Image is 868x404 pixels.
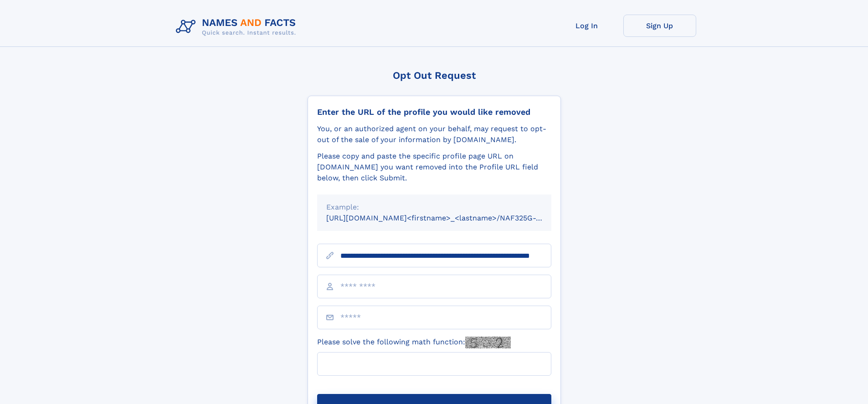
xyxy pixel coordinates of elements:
[317,107,551,117] div: Enter the URL of the profile you would like removed
[172,15,303,39] img: Logo Names and Facts
[308,70,561,81] div: Opt Out Request
[623,15,696,37] a: Sign Up
[317,337,511,348] label: Please solve the following math function:
[326,214,569,222] small: [URL][DOMAIN_NAME]<firstname>_<lastname>/NAF325G-xxxxxxxx
[317,123,551,145] div: You, or an authorized agent on your behalf, may request to opt-out of the sale of your informatio...
[326,202,542,213] div: Example:
[550,15,623,37] a: Log In
[317,151,551,184] div: Please copy and paste the specific profile page URL on [DOMAIN_NAME] you want removed into the Pr...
